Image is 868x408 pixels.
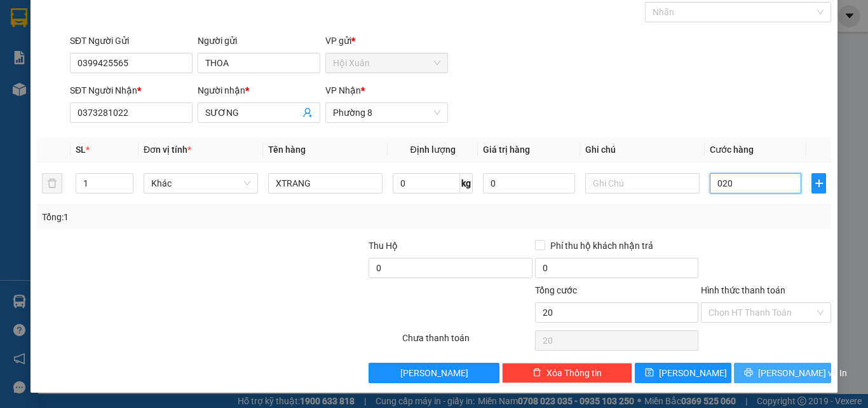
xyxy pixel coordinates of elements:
[333,53,440,73] span: Hội Xuân
[325,85,361,95] span: VP Nhận
[744,368,753,378] span: printer
[302,108,313,118] span: user-add
[734,363,831,383] button: printer[PERSON_NAME] và In
[369,363,499,383] button: [PERSON_NAME]
[585,173,700,193] input: Ghi Chú
[151,174,250,193] span: Khác
[659,366,727,380] span: [PERSON_NAME]
[645,368,654,378] span: save
[268,173,383,193] input: VD: Bàn, Ghế
[460,173,473,193] span: kg
[545,239,658,253] span: Phí thu hộ khách nhận trả
[70,34,193,48] div: SĐT Người Gửi
[580,137,705,162] th: Ghi chú
[758,366,847,380] span: [PERSON_NAME] và In
[483,144,530,155] span: Giá trị hàng
[401,331,534,353] div: Chưa thanh toán
[333,103,440,122] span: Phường 8
[710,144,754,155] span: Cước hàng
[532,368,541,378] span: delete
[502,363,632,383] button: deleteXóa Thông tin
[42,173,62,193] button: delete
[483,173,574,193] input: 0
[400,366,468,380] span: [PERSON_NAME]
[701,285,785,295] label: Hình thức thanh toán
[535,285,577,295] span: Tổng cước
[325,34,448,48] div: VP gửi
[635,363,732,383] button: save[PERSON_NAME]
[369,241,398,251] span: Thu Hộ
[42,210,336,224] div: Tổng: 1
[268,144,306,155] span: Tên hàng
[546,366,602,380] span: Xóa Thông tin
[812,178,825,188] span: plus
[198,34,320,48] div: Người gửi
[198,83,320,97] div: Người nhận
[76,144,86,155] span: SL
[811,173,826,193] button: plus
[70,83,193,97] div: SĐT Người Nhận
[144,144,191,155] span: Đơn vị tính
[410,144,455,155] span: Định lượng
